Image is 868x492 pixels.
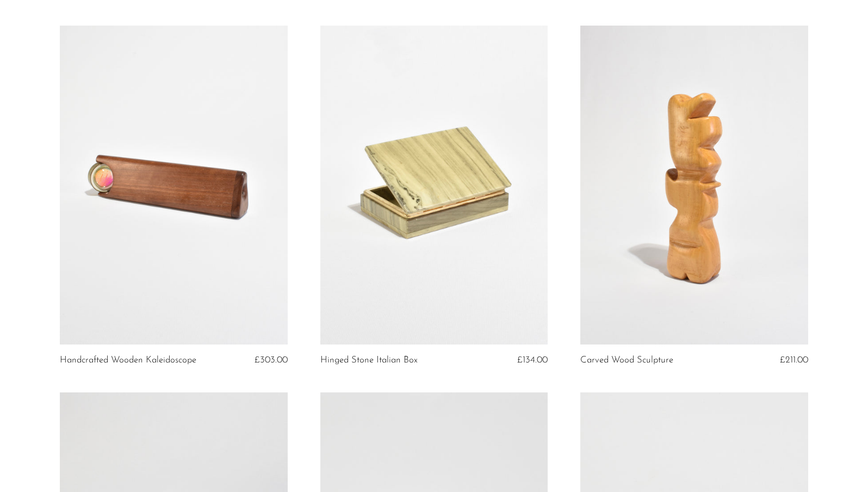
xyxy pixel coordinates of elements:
[320,355,418,365] a: Hinged Stone Italian Box
[517,355,548,365] span: £134.00
[780,355,808,365] span: £211.00
[60,355,196,365] a: Handcrafted Wooden Kaleidoscope
[580,355,673,365] a: Carved Wood Sculpture
[255,355,288,365] span: £303.00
